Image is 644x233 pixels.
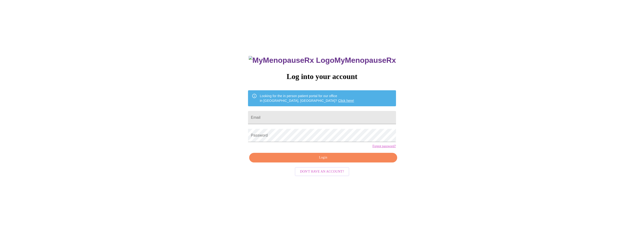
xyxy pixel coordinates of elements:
[338,99,354,103] a: Click here!
[248,72,396,81] h3: Log into your account
[249,56,334,65] img: MyMenopauseRx Logo
[249,56,396,65] h3: MyMenopauseRx
[372,144,396,148] a: Forgot password?
[255,155,392,161] span: Login
[249,153,397,162] button: Login
[294,169,350,173] a: Don't have an account?
[260,92,354,105] div: Looking for the in person patient portal for our office in [GEOGRAPHIC_DATA], [GEOGRAPHIC_DATA]?
[300,169,344,175] span: Don't have an account?
[295,167,349,176] button: Don't have an account?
